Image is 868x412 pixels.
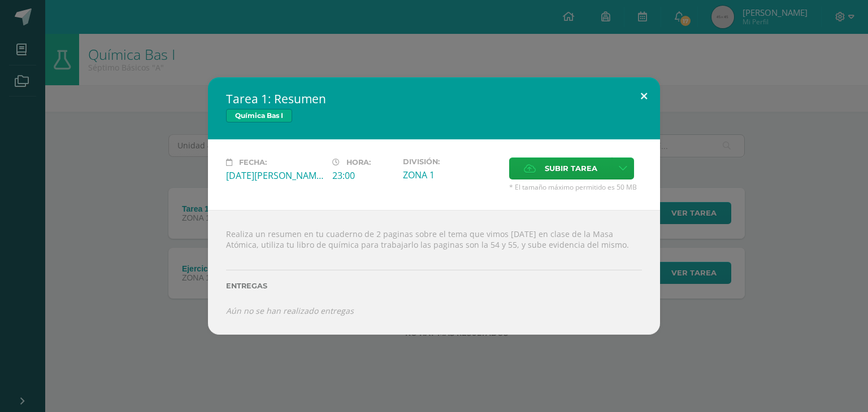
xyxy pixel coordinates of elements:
label: División: [403,157,500,166]
span: Subir tarea [545,158,597,179]
span: Química Bas I [226,109,292,122]
i: Aún no se han realizado entregas [226,305,354,316]
div: Realiza un resumen en tu cuaderno de 2 paginas sobre el tema que vimos [DATE] en clase de la Masa... [208,210,660,335]
label: Entregas [226,282,642,290]
span: * El tamaño máximo permitido es 50 MB [509,182,642,192]
div: ZONA 1 [403,169,500,181]
h2: Tarea 1: Resumen [226,91,642,107]
span: Hora: [346,158,371,166]
span: Fecha: [239,158,267,166]
div: [DATE][PERSON_NAME] [226,169,323,182]
button: Close (Esc) [628,77,660,116]
div: 23:00 [332,169,394,182]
